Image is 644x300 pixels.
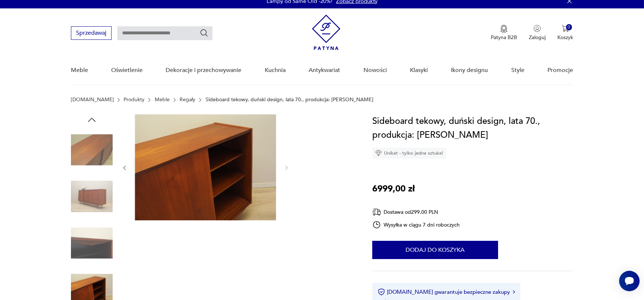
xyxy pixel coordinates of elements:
[566,24,572,30] div: 0
[557,34,573,41] p: Koszyk
[111,56,143,84] a: Oświetlenie
[265,56,286,84] a: Kuchnia
[491,34,517,41] p: Patyna B2B
[71,176,113,217] img: Zdjęcie produktu Sideboard tekowy, duński design, lata 70., produkcja: Dania
[378,288,385,296] img: Ikona certyfikatu
[619,271,640,291] iframe: Smartsupp widget button
[71,129,113,171] img: Zdjęcie produktu Sideboard tekowy, duński design, lata 70., produkcja: Dania
[155,97,170,103] a: Meble
[71,26,112,40] button: Sprzedawaj
[529,25,546,41] button: Zaloguj
[372,182,415,196] p: 6999,00 zł
[71,56,88,84] a: Meble
[529,34,546,41] p: Zaloguj
[513,290,515,294] img: Ikona strzałki w prawo
[372,208,381,217] img: Ikona dostawy
[557,25,573,41] button: 0Koszyk
[71,31,112,36] a: Sprzedawaj
[71,97,114,103] a: [DOMAIN_NAME]
[71,222,113,264] img: Zdjęcie produktu Sideboard tekowy, duński design, lata 70., produkcja: Dania
[372,148,446,159] div: Unikat - tylko jedna sztuka!
[372,208,460,217] div: Dostawa od 299,00 PLN
[166,56,241,84] a: Dekoracje i przechowywanie
[372,220,460,229] div: Wysyłka w ciągu 7 dni roboczych
[562,25,569,32] img: Ikona koszyka
[511,56,524,84] a: Style
[491,25,517,41] button: Patyna B2B
[451,56,488,84] a: Ikony designu
[410,56,428,84] a: Klasyki
[206,97,373,103] p: Sideboard tekowy, duński design, lata 70., produkcja: [PERSON_NAME]
[180,97,195,103] a: Regały
[500,25,508,33] img: Ikona medalu
[364,56,387,84] a: Nowości
[375,150,382,156] img: Ikona diamentu
[312,15,340,50] img: Patyna - sklep z meblami i dekoracjami vintage
[135,114,276,220] img: Zdjęcie produktu Sideboard tekowy, duński design, lata 70., produkcja: Dania
[124,97,144,103] a: Produkty
[372,114,573,142] h1: Sideboard tekowy, duński design, lata 70., produkcja: [PERSON_NAME]
[378,288,515,296] button: [DOMAIN_NAME] gwarantuje bezpieczne zakupy
[547,56,573,84] a: Promocje
[309,56,340,84] a: Antykwariat
[534,25,541,32] img: Ikonka użytkownika
[372,241,498,259] button: Dodaj do koszyka
[200,29,208,37] button: Szukaj
[491,25,517,41] a: Ikona medaluPatyna B2B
